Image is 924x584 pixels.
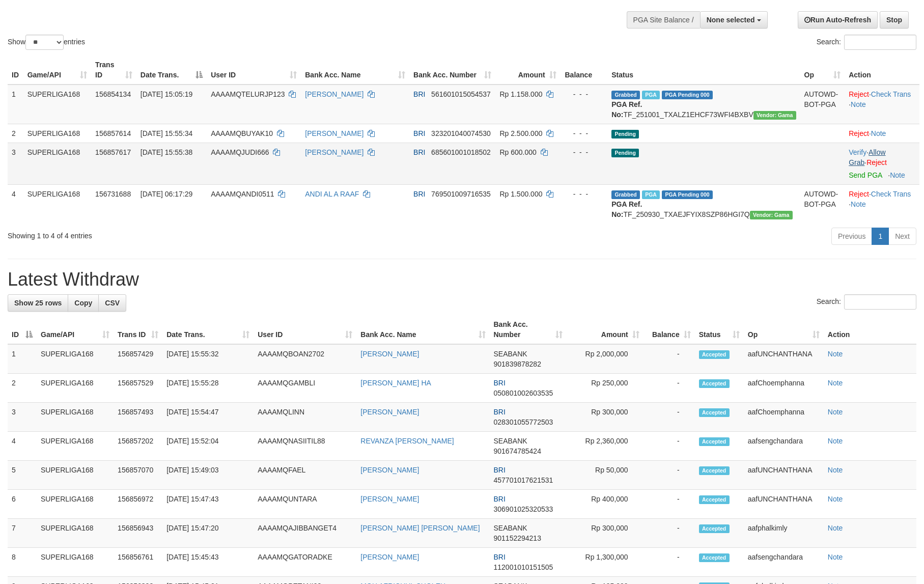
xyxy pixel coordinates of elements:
[695,315,744,344] th: Status: activate to sort column ascending
[699,379,730,388] span: Accepted
[254,490,356,519] td: AAAAMQUNTARA
[561,55,608,85] th: Balance
[162,403,254,432] td: [DATE] 15:54:47
[828,495,843,503] a: Note
[23,55,91,85] th: Game/API: activate to sort column ascending
[845,143,919,184] td: · ·
[360,466,419,474] a: [PERSON_NAME]
[494,447,541,455] span: Copy 901674785424 to clipboard
[744,315,824,344] th: Op: activate to sort column ascending
[627,11,700,29] div: PGA Site Balance /
[831,228,872,245] a: Previous
[849,171,882,179] a: Send PGA
[8,519,37,548] td: 7
[37,374,114,403] td: SUPERLIGA168
[567,344,643,374] td: Rp 2,000,000
[114,490,162,519] td: 156856972
[95,148,131,156] span: 156857617
[871,90,911,98] a: Check Trans
[114,519,162,548] td: 156856943
[699,466,730,475] span: Accepted
[494,379,506,387] span: BRI
[114,403,162,432] td: 156857493
[162,374,254,403] td: [DATE] 15:55:28
[360,379,431,387] a: [PERSON_NAME] HA
[95,129,131,137] span: 156857614
[114,374,162,403] td: 156857529
[494,418,553,426] span: Copy 028301055772503 to clipboard
[700,11,768,29] button: None selected
[8,143,23,184] td: 3
[565,89,604,99] div: - - -
[431,190,491,198] span: Copy 769501009716535 to clipboard
[817,35,916,50] label: Search:
[207,55,301,85] th: User ID: activate to sort column ascending
[105,299,120,307] span: CSV
[254,432,356,461] td: AAAAMQNASIITIL88
[37,519,114,548] td: SUPERLIGA168
[254,461,356,490] td: AAAAMQFAEL
[844,294,916,310] input: Search:
[114,461,162,490] td: 156857070
[114,432,162,461] td: 156857202
[254,344,356,374] td: AAAAMQBOAN2702
[8,294,68,312] a: Show 25 rows
[141,148,192,156] span: [DATE] 15:55:38
[494,563,553,571] span: Copy 112001010151505 to clipboard
[74,299,92,307] span: Copy
[431,129,491,137] span: Copy 323201040074530 to clipboard
[845,55,919,85] th: Action
[611,130,639,138] span: Pending
[494,553,506,561] span: BRI
[23,85,91,124] td: SUPERLIGA168
[494,534,541,542] span: Copy 901152294213 to clipboard
[845,124,919,143] td: ·
[356,315,489,344] th: Bank Acc. Name: activate to sort column ascending
[744,403,824,432] td: aafChoemphanna
[360,524,480,532] a: [PERSON_NAME] [PERSON_NAME]
[662,91,713,99] span: PGA Pending
[567,519,643,548] td: Rp 300,000
[494,476,553,484] span: Copy 457701017621531 to clipboard
[14,299,62,307] span: Show 25 rows
[849,148,885,166] span: ·
[607,85,800,124] td: TF_251001_TXALZ1EHCF73WFI4BXBV
[37,461,114,490] td: SUPERLIGA168
[95,190,131,198] span: 156731688
[95,90,131,98] span: 156854134
[643,490,695,519] td: -
[849,148,866,156] a: Verify
[8,403,37,432] td: 3
[141,190,192,198] span: [DATE] 06:17:29
[699,437,730,446] span: Accepted
[567,374,643,403] td: Rp 250,000
[565,189,604,199] div: - - -
[494,389,553,397] span: Copy 050801002603535 to clipboard
[744,461,824,490] td: aafUNCHANTHANA
[141,129,192,137] span: [DATE] 15:55:34
[494,505,553,513] span: Copy 306901025320533 to clipboard
[37,432,114,461] td: SUPERLIGA168
[494,408,506,416] span: BRI
[643,403,695,432] td: -
[494,466,506,474] span: BRI
[699,553,730,562] span: Accepted
[494,360,541,368] span: Copy 901839878282 to clipboard
[305,190,359,198] a: ANDI AL A RAAF
[828,379,843,387] a: Note
[607,55,800,85] th: Status
[611,200,642,218] b: PGA Ref. No:
[872,228,889,245] a: 1
[800,55,845,85] th: Op: activate to sort column ascending
[37,344,114,374] td: SUPERLIGA168
[499,148,536,156] span: Rp 600.000
[413,90,425,98] span: BRI
[699,408,730,417] span: Accepted
[880,11,909,29] a: Stop
[662,190,713,199] span: PGA Pending
[567,461,643,490] td: Rp 50,000
[8,315,37,344] th: ID: activate to sort column descending
[23,124,91,143] td: SUPERLIGA168
[643,315,695,344] th: Balance: activate to sort column ascending
[744,374,824,403] td: aafChoemphanna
